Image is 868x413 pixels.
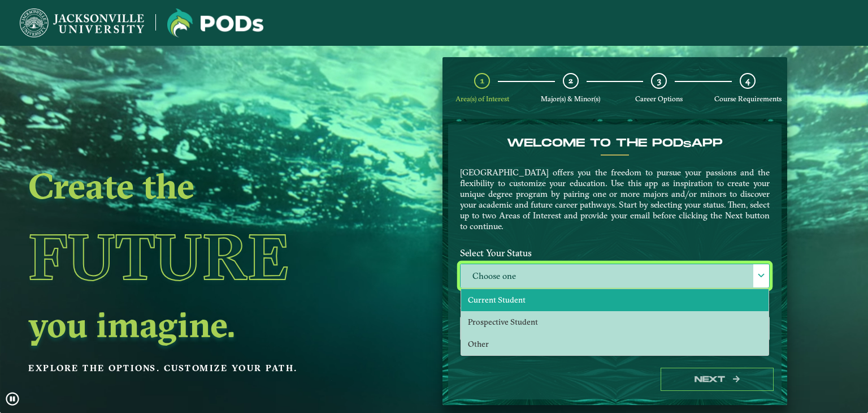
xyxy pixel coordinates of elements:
button: Next [661,368,774,391]
span: Area(s) of Interest [455,94,509,103]
img: Jacksonville University logo [167,8,263,37]
span: 2 [568,75,573,86]
span: Current Student [468,295,526,305]
label: Select Your Area(s) of Interest [452,296,778,317]
h4: Welcome to the POD app [460,136,770,150]
label: Choose one [461,264,769,289]
p: Explore the options. Customize your path. [28,360,362,377]
h1: Future [28,205,362,308]
img: Jacksonville University logo [20,8,144,37]
li: Other [461,333,769,355]
span: Other [468,339,489,349]
span: Prospective Student [468,317,538,327]
span: Major(s) & Minor(s) [541,94,600,103]
span: 4 [745,75,750,86]
sup: ⋆ [460,342,464,350]
li: Current Student [461,289,769,311]
span: 3 [657,75,661,86]
h2: you imagine. [28,308,362,340]
sub: s [683,139,691,150]
h2: Create the [28,170,362,201]
p: [GEOGRAPHIC_DATA] offers you the freedom to pursue your passions and the flexibility to customize... [460,167,770,231]
p: Maximum 2 selections are allowed [460,344,770,355]
label: Select Your Status [452,243,778,264]
span: Course Requirements [714,94,782,103]
span: Career Options [635,94,683,103]
li: Prospective Student [461,311,769,333]
span: 1 [480,75,484,86]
